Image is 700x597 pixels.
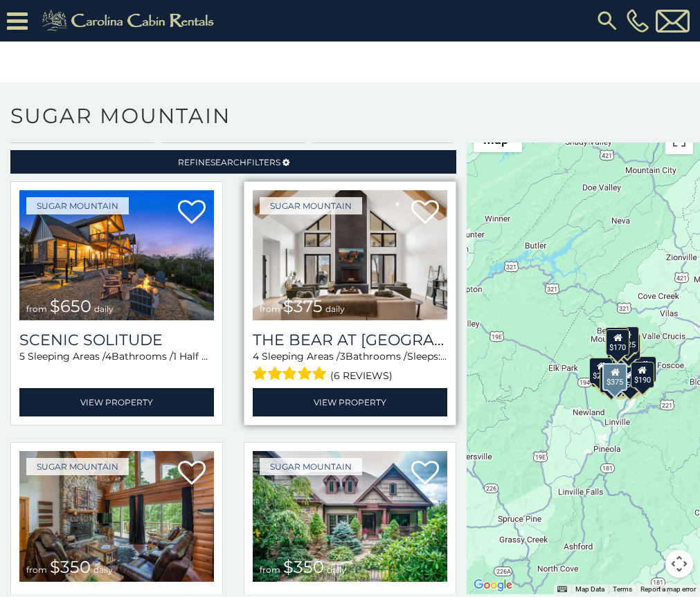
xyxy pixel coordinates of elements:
[178,157,280,167] span: Refine Filters
[602,363,627,391] div: $375
[283,557,324,577] span: $350
[50,557,91,577] span: $350
[178,459,206,488] a: Add to favorites
[613,585,632,593] a: Terms (opens in new tab)
[327,564,346,575] span: daily
[19,350,25,362] span: 5
[616,333,640,360] div: $125
[19,190,214,320] img: Scenic Solitude
[283,296,323,316] span: $375
[260,304,280,314] span: from
[253,190,447,320] img: The Bear At Sugar Mountain
[623,9,652,33] a: [PHONE_NUMBER]
[26,197,129,214] a: Sugar Mountain
[173,350,236,362] span: 1 Half Baths /
[253,331,447,349] a: The Bear At [GEOGRAPHIC_DATA]
[26,564,47,575] span: from
[640,585,696,593] a: Report a map error
[210,157,246,167] span: Search
[325,304,345,314] span: daily
[253,349,447,385] div: Sleeping Areas / Bathrooms / Sleeps:
[599,367,622,393] div: $650
[19,451,214,581] img: Grouse Moor Lodge
[105,350,111,362] span: 4
[93,564,113,575] span: daily
[557,585,567,594] button: Keyboard shortcuts
[470,576,516,594] img: Google
[340,350,345,362] span: 3
[253,190,447,320] a: The Bear At Sugar Mountain from $375 daily
[606,329,629,356] div: $170
[35,7,226,35] img: Khaki-logo.png
[94,304,114,314] span: daily
[253,451,447,581] a: Birds Nest On Sugar Mountain from $350 daily
[330,367,393,385] span: (6 reviews)
[260,458,362,475] a: Sugar Mountain
[253,388,447,416] a: View Property
[19,388,214,416] a: View Property
[260,564,280,575] span: from
[575,585,604,594] button: Map Data
[253,350,259,362] span: 4
[50,296,91,316] span: $650
[253,451,447,581] img: Birds Nest On Sugar Mountain
[19,451,214,581] a: Grouse Moor Lodge from $350 daily
[470,576,516,594] a: Open this area in Google Maps (opens a new window)
[615,327,638,353] div: $225
[19,349,214,385] div: Sleeping Areas / Bathrooms / Sleeps:
[19,331,214,349] a: Scenic Solitude
[10,150,456,174] a: RefineSearchFilters
[411,459,439,488] a: Add to favorites
[19,190,214,320] a: Scenic Solitude from $650 daily
[595,8,620,33] img: search-regular.svg
[665,550,693,578] button: Map camera controls
[632,356,656,383] div: $155
[411,199,439,228] a: Add to favorites
[604,327,628,353] div: $240
[26,458,129,475] a: Sugar Mountain
[630,362,654,388] div: $190
[260,197,362,214] a: Sugar Mountain
[589,358,613,384] div: $240
[178,199,206,228] a: Add to favorites
[26,304,47,314] span: from
[253,331,447,349] h3: The Bear At Sugar Mountain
